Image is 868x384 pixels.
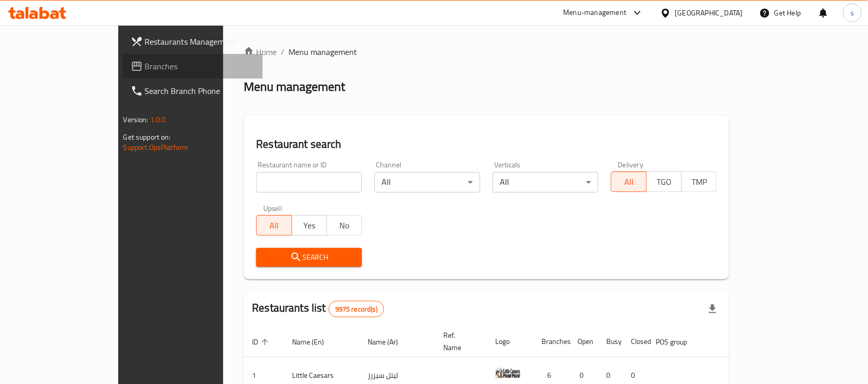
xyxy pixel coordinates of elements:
[263,205,282,212] label: Upsell
[296,218,323,233] span: Yes
[681,171,717,192] button: TMP
[331,218,358,233] span: No
[616,175,642,189] span: All
[686,175,713,189] span: TMP
[252,300,384,317] h2: Restaurants list
[123,113,149,126] span: Version:
[288,46,357,58] span: Menu management
[656,336,700,348] span: POS group
[368,336,411,348] span: Name (Ar)
[244,79,345,95] h2: Menu management
[646,171,682,192] button: TGO
[443,329,475,354] span: Ref. Name
[374,172,480,193] div: All
[145,35,255,48] span: Restaurants Management
[598,326,623,357] th: Busy
[533,326,569,357] th: Branches
[281,46,284,58] li: /
[150,113,166,126] span: 1.0.0
[623,326,647,357] th: Closed
[327,215,362,236] button: No
[252,336,272,348] span: ID
[256,172,362,193] input: Search for restaurant name or ID..
[256,215,292,236] button: All
[564,7,627,19] div: Menu-management
[675,7,743,18] div: [GEOGRAPHIC_DATA]
[123,141,189,154] a: Support.OpsPlatform
[264,251,354,264] span: Search
[611,171,646,192] button: All
[145,60,255,72] span: Branches
[123,130,171,144] span: Get support on:
[244,46,729,58] nav: breadcrumb
[651,175,678,189] span: TGO
[329,301,384,317] div: Total records count
[329,304,384,314] span: 9975 record(s)
[145,85,255,97] span: Search Branch Phone
[122,79,263,103] a: Search Branch Phone
[618,161,644,168] label: Delivery
[487,326,533,357] th: Logo
[256,248,362,267] button: Search
[569,326,598,357] th: Open
[851,7,854,18] span: s
[261,218,287,233] span: All
[700,297,725,321] div: Export file
[256,137,717,152] h2: Restaurant search
[122,54,263,79] a: Branches
[493,172,599,193] div: All
[292,215,327,236] button: Yes
[292,336,337,348] span: Name (En)
[122,29,263,54] a: Restaurants Management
